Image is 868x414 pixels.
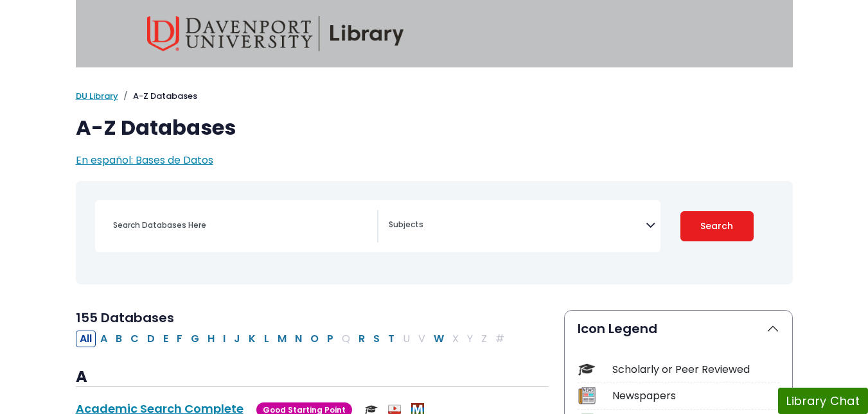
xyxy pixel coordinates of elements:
button: Filter Results J [230,331,244,347]
div: Alpha-list to filter by first letter of database name [76,331,509,345]
h1: A-Z Databases [76,116,793,140]
nav: breadcrumb [76,90,793,103]
button: Filter Results O [306,331,323,347]
button: Icon Legend [565,311,792,347]
button: All [76,331,96,347]
button: Filter Results C [127,331,143,347]
button: Filter Results P [323,331,337,347]
a: DU Library [76,90,118,102]
button: Filter Results K [245,331,260,347]
button: Library Chat [778,388,868,414]
a: En español: Bases de Datos [76,153,213,168]
button: Filter Results A [96,331,111,347]
button: Filter Results I [219,331,229,347]
nav: Search filters [76,181,793,284]
button: Filter Results N [291,331,306,347]
button: Filter Results R [355,331,369,347]
h3: A [76,368,549,387]
input: Search database by title or keyword [105,216,377,234]
div: Scholarly or Peer Reviewed [612,362,779,377]
button: Filter Results F [173,331,186,347]
button: Filter Results D [143,331,159,347]
button: Filter Results T [384,331,398,347]
button: Filter Results B [112,331,126,347]
button: Filter Results E [159,331,172,347]
button: Filter Results S [369,331,384,347]
div: Newspapers [612,388,779,404]
span: 155 Databases [76,309,174,327]
button: Filter Results W [430,331,448,347]
img: Icon Newspapers [578,387,596,404]
button: Filter Results M [274,331,290,347]
button: Filter Results G [187,331,203,347]
button: Submit for Search Results [680,211,754,241]
li: A-Z Databases [118,90,197,103]
button: Filter Results H [204,331,218,347]
textarea: Search [389,221,646,231]
img: Davenport University Library [147,16,404,51]
img: Icon Scholarly or Peer Reviewed [578,361,596,378]
button: Filter Results L [260,331,273,347]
